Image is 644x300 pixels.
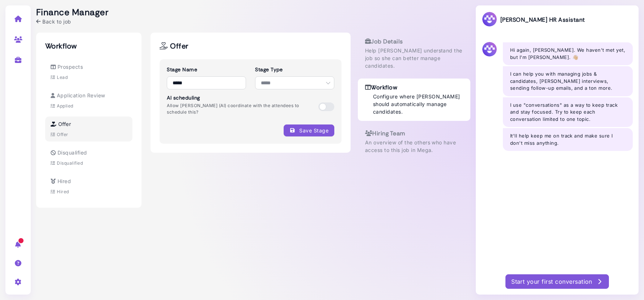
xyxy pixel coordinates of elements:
div: It'll help keep me on track and make sure I don't miss anything. [503,128,633,151]
div: Disqualified [57,160,83,166]
h3: AI scheduling [167,95,318,101]
button: Save Stage [284,124,334,136]
div: Lead [57,74,68,81]
p: Help [PERSON_NAME] understand the job so she can better manage candidates. [365,47,463,69]
h2: Offer [160,42,342,50]
h3: Workflow [365,84,463,91]
h2: Finance Manager [36,7,109,18]
p: An overview of the others who have access to this job in Mega. [365,139,463,154]
div: Applied [57,103,73,109]
span: Offer [58,121,71,127]
h3: Stage Type [255,67,334,73]
span: Application Review [57,92,105,98]
div: Save Stage [289,127,329,134]
div: I use "conversations" as a way to keep track and stay focused. Try to keep each conversation limi... [503,97,633,127]
h3: Hiring Team [365,130,463,137]
div: I can help you with managing jobs & candidates, [PERSON_NAME] interviews, sending follow-up email... [503,66,633,96]
span: Prospects [58,64,83,70]
p: Allow [PERSON_NAME] (AI) coordinate with the attendees to schedule this? [167,102,318,115]
h3: [PERSON_NAME] HR Assistant [482,11,585,28]
button: Start your first conversation [505,274,609,289]
div: Hired [57,189,69,195]
h3: Job Details [365,38,463,45]
p: Configure where [PERSON_NAME] should automatically manage candidates. [373,93,463,115]
div: Hi again, [PERSON_NAME]. We haven't met yet, but I'm [PERSON_NAME]. 👋🏼 [503,42,633,65]
div: Start your first conversation [511,277,603,286]
span: Disqualified [58,149,87,156]
div: Offer [57,131,68,138]
span: Hired [58,178,71,184]
h2: Workflow [45,42,132,50]
span: Back to job [42,18,71,25]
h3: Stage Name [167,67,246,73]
